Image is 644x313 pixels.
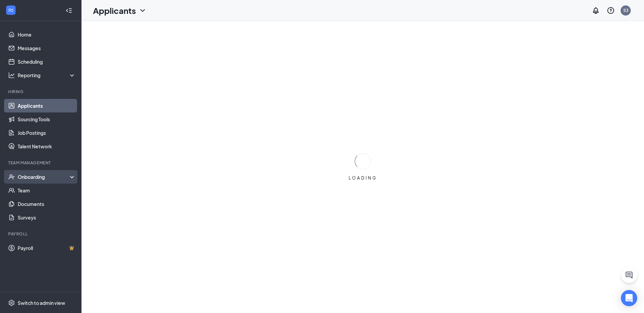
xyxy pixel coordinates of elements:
svg: QuestionInfo [607,6,615,15]
svg: WorkstreamLogo [7,7,14,14]
div: S3 [623,7,628,13]
a: Talent Network [18,140,76,153]
a: Surveys [18,211,76,224]
a: Team [18,184,76,197]
button: ChatActive [621,267,637,283]
div: Switch to admin view [18,299,65,306]
div: LOADING [346,175,380,181]
a: Documents [18,197,76,211]
svg: Collapse [66,7,72,14]
div: Team Management [8,160,74,166]
svg: Notifications [592,6,600,15]
svg: ChatActive [625,271,633,279]
a: Sourcing Tools [18,112,76,126]
a: Applicants [18,99,76,112]
a: Home [18,28,76,41]
a: Job Postings [18,126,76,140]
svg: Settings [8,299,15,306]
svg: Analysis [8,72,15,79]
a: Messages [18,41,76,55]
div: Reporting [18,72,76,79]
h1: Applicants [93,5,136,16]
div: Onboarding [18,173,70,180]
div: Hiring [8,89,74,95]
div: Payroll [8,231,74,237]
svg: UserCheck [8,173,15,180]
div: Open Intercom Messenger [621,290,637,306]
a: Scheduling [18,55,76,68]
a: PayrollCrown [18,241,76,255]
svg: ChevronDown [139,6,147,15]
